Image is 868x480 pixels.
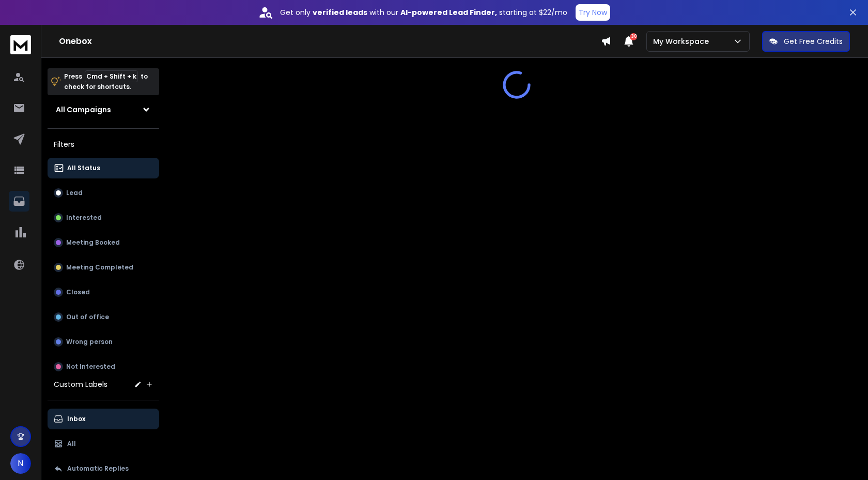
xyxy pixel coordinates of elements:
[66,338,113,346] p: Wrong person
[56,104,111,115] h1: All Campaigns
[67,415,85,423] p: Inbox
[48,232,159,253] button: Meeting Booked
[48,282,159,303] button: Closed
[54,379,107,389] h3: Custom Labels
[48,458,159,479] button: Automatic Replies
[66,363,115,371] p: Not Interested
[64,71,148,92] p: Press to check for shortcuts.
[10,453,31,474] button: N
[67,164,100,172] p: All Status
[85,70,138,82] span: Cmd + Shift + k
[48,409,159,429] button: Inbox
[48,332,159,352] button: Wrong person
[66,238,120,247] p: Meeting Booked
[66,263,133,272] p: Meeting Completed
[66,189,83,197] p: Lead
[48,307,159,327] button: Out of office
[10,35,31,54] img: logo
[67,440,76,448] p: All
[48,356,159,377] button: Not Interested
[653,36,713,47] p: My Workspace
[762,31,850,52] button: Get Free Credits
[630,33,637,40] span: 30
[400,7,497,18] strong: AI-powered Lead Finder,
[784,36,843,47] p: Get Free Credits
[59,35,601,48] h1: Onebox
[280,7,567,18] p: Get only with our starting at $22/mo
[48,183,159,203] button: Lead
[313,7,367,18] strong: verified leads
[67,464,129,473] p: Automatic Replies
[48,99,159,120] button: All Campaigns
[66,214,102,222] p: Interested
[66,313,109,321] p: Out of office
[48,433,159,454] button: All
[48,158,159,178] button: All Status
[48,207,159,228] button: Interested
[48,257,159,278] button: Meeting Completed
[48,137,159,152] h3: Filters
[576,4,610,21] button: Try Now
[66,288,90,296] p: Closed
[579,7,607,18] p: Try Now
